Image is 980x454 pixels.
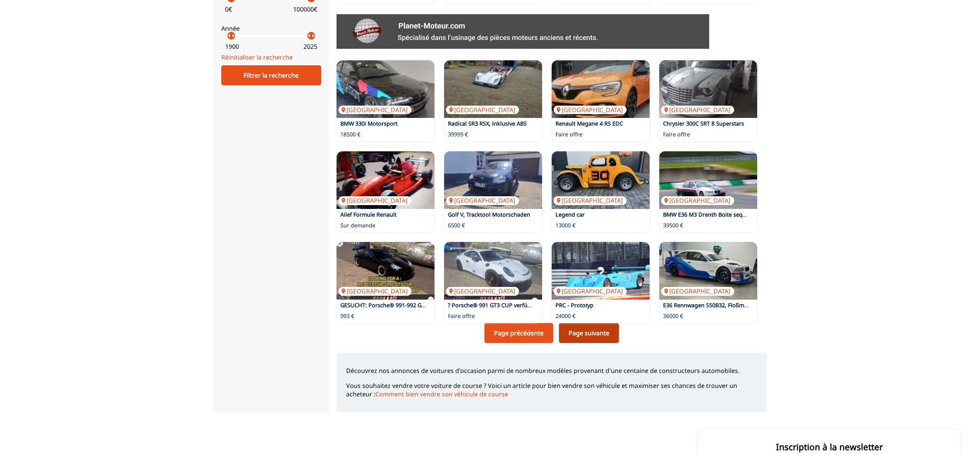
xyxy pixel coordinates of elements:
[225,5,232,13] p: 0 €
[555,302,594,309] a: PRC - Prototyp
[448,302,601,309] a: ? Porsche® 991 GT3 CUP verfügbar – Komplettfahrzeug od
[659,151,757,209] a: BMW E36 M3 Drenth Boite sequentiële 6V race (326ps)[GEOGRAPHIC_DATA]
[305,31,314,40] p: arrow_left
[663,211,804,218] a: BMW E36 M3 Drenth Boite sequentiële 6V race (326ps)
[229,31,238,40] p: arrow_right
[659,60,757,118] img: Chrysler 300C SRT 8 Superstars
[444,60,542,118] img: Radical SR3 RSX, inklusive ABS
[446,196,519,205] p: [GEOGRAPHIC_DATA]
[663,131,690,138] p: Faire offre
[661,106,734,114] p: [GEOGRAPHIC_DATA]
[340,312,354,320] p: 993 €
[552,242,650,300] a: PRC - Prototyp[GEOGRAPHIC_DATA]
[340,211,396,218] a: Ailef Formule Renault
[448,120,527,127] a: Radical SR3 RSX, inklusive ABS
[444,242,542,300] a: ? Porsche® 991 GT3 CUP verfügbar – Komplettfahrzeug od[GEOGRAPHIC_DATA]
[337,151,434,209] img: Ailef Formule Renault
[659,242,757,300] img: E36 Rennwagen S50B32, Floßmann GTR
[661,287,734,295] p: [GEOGRAPHIC_DATA]
[346,381,757,399] p: Vous souhaitez vendre votre voiture de course ? Voici un article pour bien vendre son véhicule et...
[337,242,434,300] a: GESUCHT: Porsche® 991-992 GT3 CUP[GEOGRAPHIC_DATA]
[717,441,942,453] p: Inscription à la newsletter
[221,65,321,85] div: Filtrer la recherche
[555,211,585,218] a: Legend car
[659,242,757,300] a: E36 Rennwagen S50B32, Floßmann GTR[GEOGRAPHIC_DATA]
[552,151,650,209] img: Legend car
[663,312,683,320] p: 36000 €
[444,242,542,300] img: ? Porsche® 991 GT3 CUP verfügbar – Komplettfahrzeug od
[554,106,627,114] p: [GEOGRAPHIC_DATA]
[552,151,650,209] a: Legend car[GEOGRAPHIC_DATA]
[346,366,757,375] p: Découvrez nos annonces de voitures d'occasion parmi de nombreux modèles provenant d'une centaine ...
[659,60,757,118] a: Chrysler 300C SRT 8 Superstars[GEOGRAPHIC_DATA]
[337,151,434,209] a: Ailef Formule Renault[GEOGRAPHIC_DATA]
[225,31,234,40] p: arrow_left
[444,60,542,118] a: Radical SR3 RSX, inklusive ABS[GEOGRAPHIC_DATA]
[552,60,650,118] a: Renault Megane 4 RS EDC[GEOGRAPHIC_DATA]
[340,131,360,138] p: 18500 €
[337,60,434,118] a: BMW 330i Motorsport[GEOGRAPHIC_DATA]
[448,211,530,218] a: Golf V, Tracktool Motorschaden
[555,120,623,127] a: Renault Megane 4 RS EDC
[303,42,317,51] p: 2025
[555,312,575,320] p: 24000 €
[661,196,734,205] p: [GEOGRAPHIC_DATA]
[340,302,440,309] a: GESUCHT: Porsche® 991-992 GT3 CUP
[446,287,519,295] p: [GEOGRAPHIC_DATA]
[293,5,317,13] p: 100000 €
[444,151,542,209] a: Golf V, Tracktool Motorschaden[GEOGRAPHIC_DATA]
[338,106,411,114] p: [GEOGRAPHIC_DATA]
[559,323,619,343] a: Page suivante
[308,31,318,40] p: arrow_right
[225,42,239,51] p: 1900
[340,222,375,229] p: Sur demande
[554,287,627,295] p: [GEOGRAPHIC_DATA]
[221,24,321,33] p: Année
[340,120,398,127] a: BMW 330i Motorsport
[554,196,627,205] p: [GEOGRAPHIC_DATA]
[555,131,582,138] p: Faire offre
[663,120,744,127] a: Chrysler 300C SRT 8 Superstars
[552,60,650,118] img: Renault Megane 4 RS EDC
[338,287,411,295] p: [GEOGRAPHIC_DATA]
[337,242,434,300] img: GESUCHT: Porsche® 991-992 GT3 CUP
[484,323,553,343] a: Page précédente
[375,390,508,398] a: Comment bien vendre son véhicule de course
[444,151,542,209] img: Golf V, Tracktool Motorschaden
[552,242,650,300] img: PRC - Prototyp
[221,53,293,61] a: Réinitialiser la recherche
[448,222,465,229] p: 6500 €
[448,131,468,138] p: 39999 €
[446,106,519,114] p: [GEOGRAPHIC_DATA]
[338,196,411,205] p: [GEOGRAPHIC_DATA]
[555,222,575,229] p: 13000 €
[448,312,475,320] p: Faire offre
[337,60,434,118] img: BMW 330i Motorsport
[659,151,757,209] img: BMW E36 M3 Drenth Boite sequentiële 6V race (326ps)
[663,302,766,309] a: E36 Rennwagen S50B32, Floßmann GTR
[663,222,683,229] p: 39500 €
